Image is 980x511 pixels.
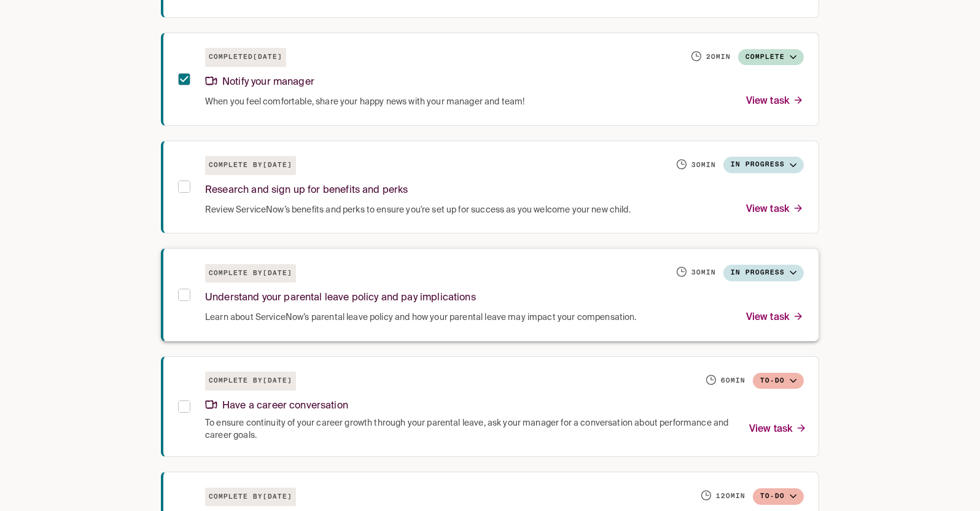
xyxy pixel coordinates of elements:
h6: 30 min [691,160,716,170]
h6: Complete by [DATE] [205,488,296,507]
h6: 30 min [691,268,716,278]
span: Review ServiceNow’s benefits and perks to ensure you're set up for success as you welcome your ne... [205,204,631,216]
h6: Complete by [DATE] [205,156,296,175]
h6: Complete by [DATE] [205,372,296,391]
p: Notify your manager [205,74,314,91]
p: Have a career conversation [205,398,348,415]
h6: 120 min [716,491,745,501]
button: In progress [723,265,804,281]
button: In progress [723,157,804,173]
span: When you feel comfortable, share your happy news with your manager and team! [205,96,524,108]
p: View task [746,93,804,110]
h6: Completed [DATE] [205,48,286,67]
p: View task [746,310,804,326]
h6: 60 min [721,376,745,386]
span: To ensure continuity of your career growth through your parental leave, ask your manager for a co... [205,417,734,442]
p: View task [746,201,804,218]
button: Complete [738,49,804,66]
button: To-do [753,373,804,389]
button: To-do [753,488,804,505]
h6: 20 min [706,52,731,62]
p: Research and sign up for benefits and perks [205,182,408,199]
span: Learn about ServiceNow’s parental leave policy and how your parental leave may impact your compen... [205,311,637,324]
h6: Complete by [DATE] [205,264,296,283]
p: View task [749,421,807,438]
p: Understand your parental leave policy and pay implications [205,290,476,306]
